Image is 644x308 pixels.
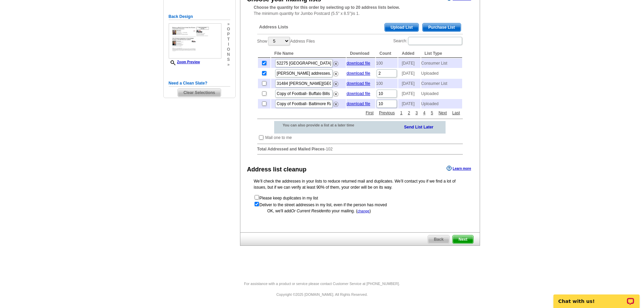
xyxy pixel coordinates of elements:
strong: Total Addressed and Mailed Pieces [257,147,325,151]
a: 3 [414,110,420,116]
a: Remove this list [333,80,338,85]
div: Address list cleanup [247,165,307,174]
img: delete.png [333,102,338,107]
h5: Need a Clean Slate? [169,80,230,87]
img: delete.png [333,81,338,87]
td: [DATE] [398,89,420,98]
td: Mail one to me [265,134,292,141]
td: 100 [376,58,398,68]
a: Remove this list [333,60,338,65]
span: p [227,32,230,37]
td: Uploaded [421,99,462,109]
p: We’ll check the addresses in your lists to reduce returned mail and duplicates. We’ll contact you... [254,178,466,190]
th: Added [398,49,420,58]
input: Search: [408,37,462,45]
img: delete.png [333,71,338,76]
div: The minimum quantity for Jumbo Postcard (5.5" x 8.5")is 1. [240,4,480,17]
label: Show Address Files [257,36,315,46]
span: o [227,27,230,32]
a: 1 [399,110,404,116]
a: Learn more [447,166,471,171]
td: [DATE] [398,99,420,109]
th: Download [347,49,375,58]
td: Uploaded [421,69,462,78]
iframe: LiveChat chat widget [549,287,644,308]
span: Or Current Resident [291,209,327,213]
td: Uploaded [421,89,462,98]
span: n [227,52,230,57]
span: Clear Selections [178,89,221,97]
span: i [227,42,230,47]
div: - [254,18,466,160]
form: Please keep duplicates in my list Deliver to the street addresses in my list, even if the person ... [254,194,466,208]
th: Count [376,49,398,58]
th: File Name [271,49,346,58]
span: Purchase List [423,23,461,31]
div: OK, we'll add to your mailing. ( ) [254,208,466,214]
select: ShowAddress Files [268,37,290,45]
img: small-thumb.jpg [169,23,221,58]
a: Remove this list [333,90,338,95]
span: Address Lists [259,24,288,30]
label: Search: [393,36,462,46]
a: Zoom Preview [169,60,200,64]
td: Consumer List [421,58,462,68]
span: Upload List [385,23,418,31]
td: [DATE] [398,69,420,78]
a: download file [347,61,370,66]
span: » [227,62,230,67]
a: download file [347,91,370,96]
a: Last [451,110,462,116]
a: 4 [422,110,427,116]
a: Back [428,235,450,244]
a: 2 [406,110,412,116]
th: List Type [421,49,462,58]
span: 102 [326,147,333,151]
a: Send List Later [404,123,433,130]
a: Remove this list [333,100,338,105]
span: o [227,47,230,52]
a: download file [347,101,370,106]
span: s [227,57,230,62]
td: [DATE] [398,58,420,68]
a: Next [437,110,449,116]
a: First [364,110,375,116]
a: Remove this list [333,70,338,75]
span: Next [453,235,473,243]
a: change [357,209,369,213]
a: download file [347,81,370,86]
td: Consumer List [421,79,462,88]
strong: Choose the quantity for this order by selecting up to 20 address lists below. [254,5,400,10]
td: [DATE] [398,79,420,88]
img: delete.png [333,92,338,97]
span: t [227,37,230,42]
h5: Back Design [169,14,230,20]
td: 100 [376,79,398,88]
img: delete.png [333,61,338,66]
a: download file [347,71,370,76]
a: Previous [377,110,397,116]
span: » [227,22,230,27]
div: You can also provide a list at a later time [274,121,372,129]
a: 5 [429,110,435,116]
span: Back [428,235,449,243]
